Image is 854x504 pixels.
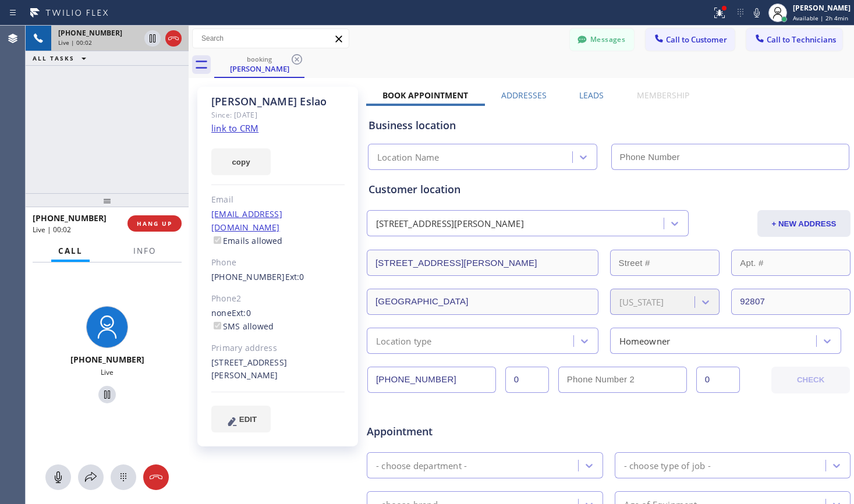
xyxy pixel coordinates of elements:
[368,118,849,133] div: Business location
[211,122,258,134] a: link to CRM
[746,29,842,51] button: Call to Technicians
[165,30,182,47] button: Hang up
[696,367,740,393] input: Ext. 2
[239,415,257,424] span: EDIT
[377,151,440,164] div: Location Name
[376,334,432,347] div: Location type
[33,225,71,235] span: Live | 00:02
[215,55,303,63] div: booking
[646,29,735,51] button: Call to Customer
[51,240,90,262] button: Call
[211,271,285,282] a: [PHONE_NUMBER]
[58,38,92,47] span: Live | 00:02
[666,34,727,45] span: Call to Customer
[558,367,687,393] input: Phone Number 2
[570,29,634,51] button: Messages
[382,90,468,101] label: Book Appointment
[211,406,271,432] button: EDIT
[376,217,524,230] div: [STREET_ADDRESS][PERSON_NAME]
[193,29,349,48] input: Search
[767,34,836,45] span: Call to Technicians
[367,424,526,439] span: Appointment
[749,5,765,21] button: Mute
[505,367,549,393] input: Ext.
[793,3,851,13] div: [PERSON_NAME]
[376,459,467,472] div: - choose department -
[127,215,182,232] button: HANG UP
[232,307,251,318] span: Ext: 0
[211,356,345,383] div: [STREET_ADDRESS][PERSON_NAME]
[211,342,345,355] div: Primary address
[771,367,850,393] button: CHECK
[215,52,303,77] div: Ruben Eslao
[211,256,345,269] div: Phone
[26,51,98,65] button: ALL TASKS
[731,250,851,276] input: Apt. #
[793,14,848,22] span: Available | 2h 4min
[619,334,671,347] div: Homeowner
[757,210,851,237] button: + NEW ADDRESS
[624,459,711,472] div: - choose type of job -
[111,464,136,490] button: Open dialpad
[367,289,598,315] input: City
[367,367,496,393] input: Phone Number
[611,144,850,170] input: Phone Number
[637,90,689,101] label: Membership
[70,354,144,365] span: [PHONE_NUMBER]
[143,464,169,490] button: Hang up
[126,240,163,262] button: Info
[137,219,172,228] span: HANG UP
[133,246,156,256] span: Info
[211,307,345,333] div: none
[367,250,598,276] input: Address
[33,212,107,223] span: [PHONE_NUMBER]
[211,235,283,246] label: Emails allowed
[211,148,271,175] button: copy
[45,464,71,490] button: Mute
[33,54,75,62] span: ALL TASKS
[215,63,303,74] div: [PERSON_NAME]
[98,386,116,403] button: Hold Customer
[211,292,345,306] div: Phone2
[214,322,221,329] input: SMS allowed
[101,367,114,377] span: Live
[211,193,345,207] div: Email
[211,208,282,233] a: [EMAIL_ADDRESS][DOMAIN_NAME]
[285,271,304,282] span: Ext: 0
[214,236,221,244] input: Emails allowed
[731,289,851,315] input: ZIP
[579,90,604,101] label: Leads
[368,182,849,197] div: Customer location
[211,108,345,122] div: Since: [DATE]
[610,250,720,276] input: Street #
[211,95,345,108] div: [PERSON_NAME] Eslao
[58,246,83,256] span: Call
[144,30,161,47] button: Hold Customer
[78,464,104,490] button: Open directory
[211,321,274,332] label: SMS allowed
[501,90,547,101] label: Addresses
[58,28,122,38] span: [PHONE_NUMBER]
